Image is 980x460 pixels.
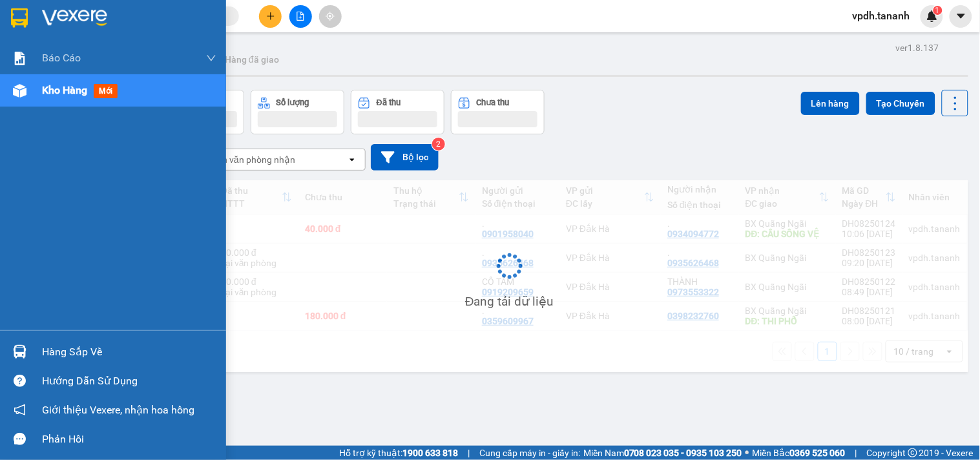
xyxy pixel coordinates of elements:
span: Báo cáo [42,50,81,66]
sup: 2 [432,138,445,151]
span: message [14,433,26,445]
img: solution-icon [13,52,26,65]
span: vpdh.tananh [842,8,921,24]
sup: 1 [933,6,943,15]
img: icon-new-feature [926,10,938,22]
button: plus [259,5,282,28]
button: Đã thu [351,90,444,134]
span: file-add [296,12,305,21]
span: Hỗ trợ kỹ thuật: [339,446,458,460]
span: mới [94,84,118,98]
button: Lên hàng [801,92,860,115]
span: plus [266,12,275,21]
div: Chưa thu [477,98,510,107]
button: Hàng đã giao [214,44,289,75]
button: file-add [289,5,312,28]
span: Miền Nam [583,446,742,460]
button: aim [319,5,342,28]
svg: open [347,154,357,165]
span: Miền Bắc [753,446,846,460]
span: Cung cấp máy in - giấy in: [479,446,580,460]
span: notification [14,404,26,416]
div: Hàng sắp về [42,342,216,362]
img: logo-vxr [11,8,28,28]
strong: 1900 633 818 [402,448,458,458]
span: Giới thiệu Vexere, nhận hoa hồng [42,402,194,418]
div: Hướng dẫn sử dụng [42,371,216,391]
span: aim [326,12,335,21]
div: Chọn văn phòng nhận [206,153,295,166]
span: Kho hàng [42,84,87,96]
button: Tạo Chuyến [866,92,935,115]
span: | [468,446,470,460]
button: Bộ lọc [371,144,439,171]
span: question-circle [14,375,26,387]
img: warehouse-icon [13,345,26,359]
span: caret-down [955,10,967,22]
button: Chưa thu [451,90,545,134]
div: Phản hồi [42,430,216,449]
span: 1 [935,6,940,15]
div: ver 1.8.137 [896,41,939,55]
img: warehouse-icon [13,84,26,98]
div: Đã thu [377,98,401,107]
span: copyright [908,448,917,457]
span: ⚪️ [745,450,749,455]
div: Đang tải dữ liệu [465,292,554,311]
strong: 0708 023 035 - 0935 103 250 [624,448,742,458]
span: | [855,446,857,460]
button: caret-down [950,5,972,28]
div: Số lượng [276,98,309,107]
strong: 0369 525 060 [790,448,846,458]
span: down [206,53,216,63]
button: Số lượng [251,90,344,134]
